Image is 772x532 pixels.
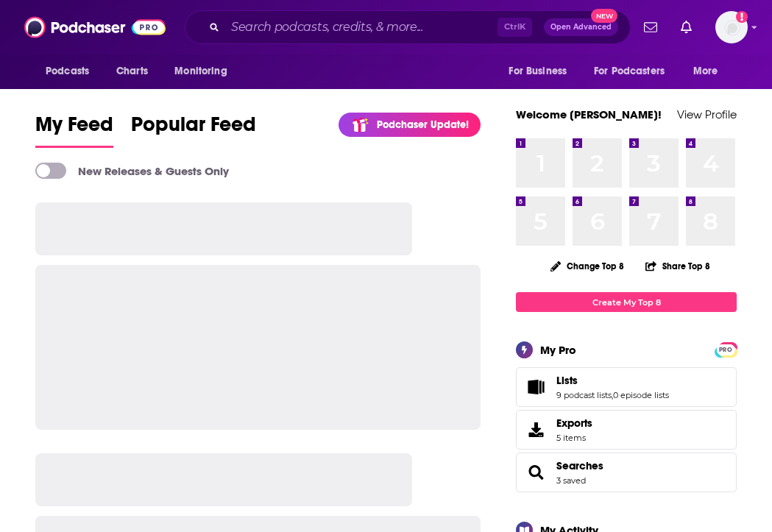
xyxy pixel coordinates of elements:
[556,390,612,400] a: 9 podcast lists
[675,15,698,40] a: Show notifications dropdown
[516,367,737,407] span: Lists
[35,163,229,179] a: New Releases & Guests Only
[521,462,550,483] a: Searches
[677,107,737,121] a: View Profile
[556,433,592,443] span: 5 items
[542,257,633,275] button: Change Top 8
[556,374,669,387] a: Lists
[185,10,631,44] div: Search podcasts, credits, & more...
[638,15,663,40] a: Show notifications dropdown
[584,57,686,85] button: open menu
[116,61,148,82] span: Charts
[544,18,618,36] button: Open AdvancedNew
[556,475,586,486] a: 3 saved
[612,390,613,400] span: ,
[509,61,567,82] span: For Business
[164,57,246,85] button: open menu
[717,344,734,355] span: PRO
[556,416,592,430] span: Exports
[693,61,718,82] span: More
[516,107,662,121] a: Welcome [PERSON_NAME]!
[556,374,578,387] span: Lists
[715,11,748,43] span: Logged in as dmessina
[516,410,737,450] a: Exports
[540,343,576,357] div: My Pro
[521,419,550,440] span: Exports
[717,344,734,355] a: PRO
[35,112,113,146] span: My Feed
[131,112,256,148] a: Popular Feed
[498,57,585,85] button: open menu
[225,15,497,39] input: Search podcasts, credits, & more...
[715,11,748,43] img: User Profile
[174,61,227,82] span: Monitoring
[594,61,665,82] span: For Podcasters
[550,24,612,31] span: Open Advanced
[715,11,748,43] button: Show profile menu
[46,61,89,82] span: Podcasts
[497,18,532,37] span: Ctrl K
[516,453,737,492] span: Searches
[516,292,737,312] a: Create My Top 8
[683,57,737,85] button: open menu
[131,112,256,146] span: Popular Feed
[35,57,108,85] button: open menu
[24,13,166,41] img: Podchaser - Follow, Share and Rate Podcasts
[645,252,711,280] button: Share Top 8
[107,57,157,85] a: Charts
[613,390,669,400] a: 0 episode lists
[556,459,603,472] a: Searches
[736,11,748,23] svg: Add a profile image
[521,377,550,397] a: Lists
[591,9,617,23] span: New
[35,112,113,148] a: My Feed
[377,118,469,131] p: Podchaser Update!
